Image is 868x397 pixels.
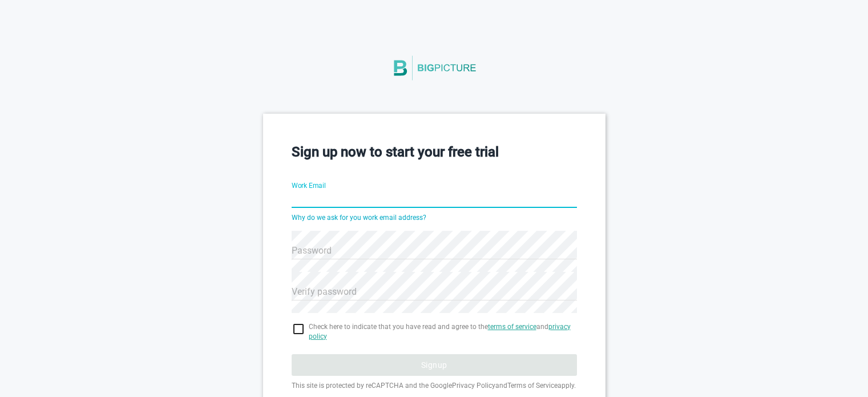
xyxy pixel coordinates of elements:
a: terms of service [488,323,536,331]
p: This site is protected by reCAPTCHA and the Google and apply. [292,380,577,391]
span: Check here to indicate that you have read and agree to the and [309,322,577,342]
a: privacy policy [309,323,571,340]
a: Why do we ask for you work email address? [292,214,426,222]
a: Terms of Service [507,382,558,390]
h3: Sign up now to start your free trial [292,142,577,162]
a: Privacy Policy [452,382,495,390]
button: Signup [292,354,577,376]
img: BigPicture [391,44,477,92]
